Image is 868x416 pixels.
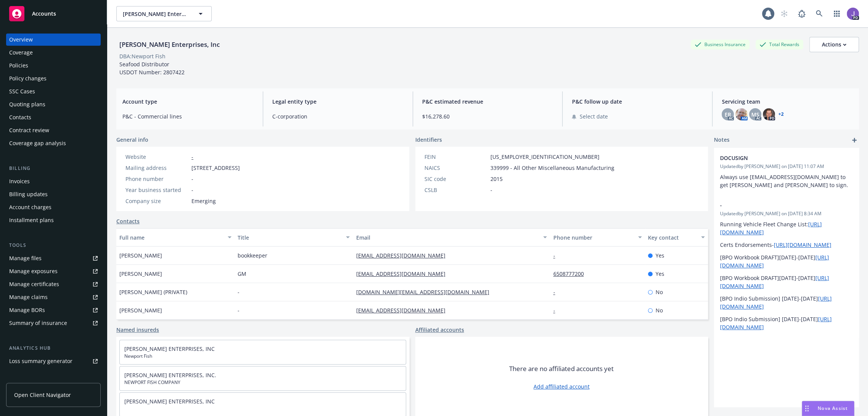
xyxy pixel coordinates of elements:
[809,37,859,52] button: Actions
[119,52,166,60] div: DBA: Newport Fish
[6,252,101,264] a: Manage files
[822,37,846,52] div: Actions
[6,242,101,249] div: Tools
[424,164,487,172] div: NAICS
[191,186,193,194] span: -
[722,98,853,106] span: Servicing team
[356,234,538,242] div: Email
[272,98,403,106] span: Legal entity type
[9,124,49,136] div: Contract review
[356,288,495,296] a: [DOMAIN_NAME][EMAIL_ADDRESS][DOMAIN_NAME]
[191,175,193,183] span: -
[802,401,854,416] button: Nova Assist
[9,59,28,72] div: Policies
[6,3,101,24] a: Accounts
[422,98,553,106] span: P&C estimated revenue
[6,111,101,123] a: Contacts
[6,46,101,59] a: Coverage
[656,251,664,259] span: Yes
[9,188,48,200] div: Billing updates
[116,326,159,334] a: Named insureds
[9,278,59,290] div: Manage certificates
[9,137,66,149] div: Coverage gap analysis
[191,153,193,160] a: -
[9,201,51,213] div: Account charges
[32,11,56,17] span: Accounts
[14,391,71,399] span: Open Client Navigator
[123,10,189,18] span: [PERSON_NAME] Enterprises, Inc
[774,241,831,248] a: [URL][DOMAIN_NAME]
[755,40,803,49] div: Total Rewards
[116,217,140,225] a: Contacts
[125,197,188,205] div: Company size
[9,98,45,110] div: Quoting plans
[6,72,101,85] a: Policy changes
[6,59,101,72] a: Policies
[124,379,401,386] span: NEWPORT FISH COMPANY
[6,98,101,110] a: Quoting plans
[490,186,492,194] span: -
[122,112,254,120] span: P&C - Commercial lines
[191,197,216,205] span: Emerging
[720,201,833,209] span: -
[720,253,853,269] p: [BPO Workbook DRAFT][DATE]-[DATE]
[778,112,783,117] a: +2
[720,154,833,162] span: DOCUSIGN
[656,306,663,314] span: No
[119,251,162,259] span: [PERSON_NAME]
[751,110,759,118] span: MS
[9,304,45,316] div: Manage BORs
[720,163,853,170] span: Updated by [PERSON_NAME] on [DATE] 11:07 AM
[776,6,792,21] a: Start snowing
[6,355,101,367] a: Loss summary generator
[9,111,31,123] div: Contacts
[720,220,853,236] p: Running Vehicle Fleet Change List:
[6,304,101,316] a: Manage BORs
[9,252,42,264] div: Manage files
[116,6,212,21] button: [PERSON_NAME] Enterprises, Inc
[6,317,101,329] a: Summary of insurance
[124,371,216,379] a: [PERSON_NAME] ENTERPRISES, INC.
[6,165,101,172] div: Billing
[9,355,72,367] div: Loss summary generator
[656,288,663,296] span: No
[6,265,101,277] a: Manage exposures
[490,153,600,161] span: [US_EMPLOYER_IDENTIFICATION_NUMBER]
[125,186,188,194] div: Year business started
[794,6,809,21] a: Report a Bug
[645,228,708,246] button: Key contact
[116,228,235,246] button: Full name
[720,315,853,331] p: [BPO Indio Submission] [DATE]-[DATE]
[353,228,550,246] button: Email
[124,353,401,360] span: Newport Fish
[6,201,101,213] a: Account charges
[6,344,101,352] div: Analytics hub
[9,214,54,226] div: Installment plans
[490,164,614,172] span: 339999 - All Other Miscellaneous Manufacturing
[9,175,30,187] div: Invoices
[6,137,101,149] a: Coverage gap analysis
[238,251,267,259] span: bookkeeper
[9,46,33,59] div: Coverage
[116,136,148,144] span: General info
[714,148,859,195] div: DOCUSIGNUpdatedby [PERSON_NAME] on [DATE] 11:07 AMAlways use [EMAIL_ADDRESS][DOMAIN_NAME] to get ...
[691,40,749,49] div: Business Insurance
[6,278,101,290] a: Manage certificates
[735,108,747,120] img: photo
[122,98,254,106] span: Account type
[802,401,812,416] div: Drag to move
[422,112,553,120] span: $16,278.60
[119,270,162,278] span: [PERSON_NAME]
[356,252,451,259] a: [EMAIL_ADDRESS][DOMAIN_NAME]
[191,164,240,172] span: [STREET_ADDRESS]
[124,345,215,352] a: [PERSON_NAME] ENTERPRISES, INC
[238,270,246,278] span: GM
[235,228,353,246] button: Title
[9,291,48,303] div: Manage claims
[847,8,859,20] img: photo
[125,164,188,172] div: Mailing address
[763,108,775,120] img: photo
[553,234,633,242] div: Phone number
[415,136,442,144] span: Identifiers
